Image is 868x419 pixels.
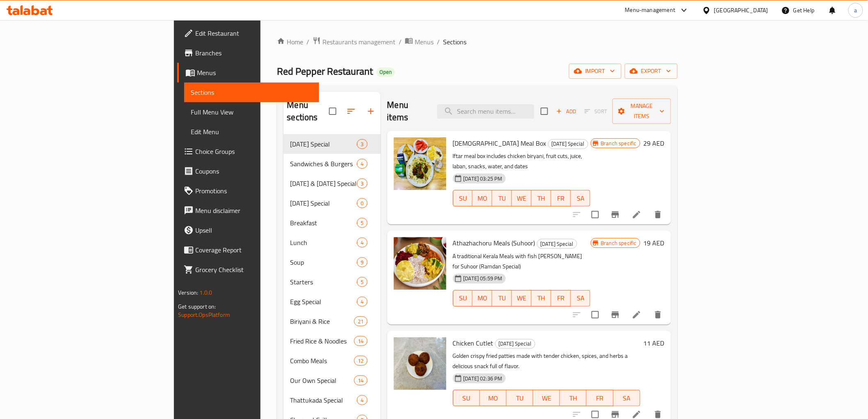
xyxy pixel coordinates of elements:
div: Combo Meals12 [283,351,380,371]
div: Fried Rice & Noodles [290,336,354,346]
span: Grocery Checklist [195,265,312,275]
span: Soup [290,257,357,267]
div: Sandwiches & Burgers [290,159,357,169]
a: Support.OpsPlatform [178,309,230,320]
span: 3 [357,140,367,148]
div: [DATE] Special0 [283,193,380,213]
span: Edit Menu [191,127,312,137]
div: items [357,277,367,287]
div: Lunch [290,238,357,247]
a: Menus [177,63,319,82]
span: Breakfast [290,218,357,228]
span: SU [457,392,477,404]
div: Ramadan Special [548,139,588,149]
span: Get support on: [178,301,216,312]
span: Open [376,69,395,76]
p: Iftar meal box includes chicken biryani, fruit cuts, juice, laban, snacks, water, and dates [453,151,591,172]
div: Ramadan Special [495,339,535,349]
a: Edit menu item [632,310,642,320]
button: WE [512,290,532,307]
span: 12 [354,357,367,365]
span: Version: [178,287,198,298]
span: MO [476,192,489,204]
div: items [357,297,367,307]
span: Athazhachoru Meals (Suhoor) [453,237,535,249]
span: [DEMOGRAPHIC_DATA] Meal Box [453,137,546,149]
button: TH [532,190,551,206]
span: 5 [357,278,367,286]
span: Branches [195,48,312,58]
div: Thattukada Special4 [283,390,380,410]
button: SU [453,190,473,206]
span: Select all sections [324,103,341,120]
div: Our Own Special14 [283,371,380,390]
div: items [357,238,367,247]
div: Biriyani & Rice21 [283,311,380,331]
input: search [437,104,534,119]
span: SA [574,292,587,304]
div: Starters5 [283,272,380,292]
div: Easter Special [290,198,357,208]
span: Combo Meals [290,356,354,366]
span: [DATE] Special [537,239,577,249]
button: delete [648,205,668,224]
div: items [357,198,367,208]
div: items [354,356,367,366]
button: SA [571,190,591,206]
span: [DATE] Special [548,139,588,149]
button: SU [453,290,473,307]
span: Promotions [195,186,312,196]
li: / [437,37,440,47]
img: Chicken Cutlet [394,337,446,390]
span: Chicken Cutlet [453,337,493,349]
div: [GEOGRAPHIC_DATA] [714,6,768,15]
div: Soup9 [283,252,380,272]
a: Upsell [177,220,319,240]
span: TU [496,192,509,204]
button: Add section [361,101,381,121]
span: Edit Restaurant [195,28,312,38]
a: Branches [177,43,319,63]
a: Grocery Checklist [177,260,319,279]
span: TH [535,192,548,204]
span: Menus [197,68,312,78]
div: Ramadan Special [290,139,357,149]
span: 4 [357,396,367,404]
div: Thattukada Special [290,395,357,405]
span: [DATE] 02:36 PM [460,375,506,382]
button: TU [492,290,512,307]
div: items [357,139,367,149]
div: Egg Special [290,297,357,307]
div: Ramadan Special [537,239,577,249]
span: 3 [357,180,367,188]
p: Golden crispy fried patties made with tender chicken, spices, and herbs a delicious snack full of... [453,351,640,371]
span: Manage items [619,101,665,121]
div: items [357,179,367,188]
div: items [354,336,367,346]
span: Full Menu View [191,107,312,117]
span: FR [555,192,568,204]
img: Athazhachoru Meals (Suhoor) [394,237,446,290]
button: WE [533,390,560,406]
span: 14 [354,377,367,385]
button: WE [512,190,532,206]
span: import [576,66,615,76]
span: Sort sections [341,101,361,121]
div: Our Own Special [290,375,354,385]
div: items [357,257,367,267]
span: TH [535,292,548,304]
span: SU [457,292,470,304]
button: export [625,64,678,79]
span: 21 [354,318,367,325]
span: [DATE] Special [496,339,535,348]
button: MO [473,290,492,307]
a: Edit menu item [632,210,642,220]
span: Coverage Report [195,245,312,255]
span: Branch specific [598,140,640,147]
span: Restaurants management [322,37,395,47]
button: SU [453,390,480,406]
a: Choice Groups [177,142,319,161]
div: Menu-management [625,5,676,15]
